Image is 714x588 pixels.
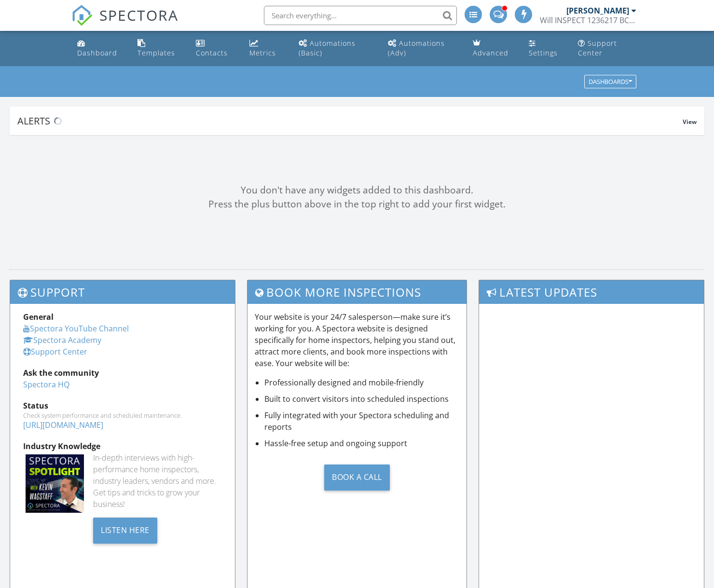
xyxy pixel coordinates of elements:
div: Settings [529,48,558,57]
div: Support Center [578,39,617,57]
button: Dashboards [584,75,636,89]
div: Templates [137,48,175,57]
a: SPECTORA [71,13,178,33]
div: Book a Call [324,465,390,491]
a: Dashboard [73,35,126,62]
div: Dashboards [589,79,632,85]
div: You don't have any widgets added to this dashboard. [10,183,704,197]
div: Status [23,400,222,411]
a: Templates [134,35,184,62]
input: Search everything... [264,6,457,25]
a: Contacts [192,35,238,62]
div: Industry Knowledge [23,440,222,452]
div: In-depth interviews with high-performance home inspectors, industry leaders, vendors and more. Ge... [93,452,222,510]
a: Metrics [246,35,287,62]
div: Metrics [249,48,276,57]
div: Check system performance and scheduled maintenance. [23,411,222,419]
a: Spectora YouTube Channel [23,323,129,334]
a: Advanced [469,35,517,62]
li: Hassle-free setup and ongoing support [264,438,459,449]
li: Built to convert visitors into scheduled inspections [264,393,459,405]
span: View [683,118,697,126]
div: Advanced [473,48,508,57]
a: Listen Here [93,524,157,535]
div: Listen Here [93,518,157,544]
a: Spectora Academy [23,335,101,345]
a: [URL][DOMAIN_NAME] [23,420,103,430]
div: Press the plus button above in the top right to add your first widget. [10,197,704,211]
a: Settings [525,35,567,62]
div: Dashboard [77,48,117,57]
span: SPECTORA [99,5,178,25]
a: Spectora HQ [23,379,69,390]
div: Alerts [17,114,683,127]
div: Ask the community [23,367,222,379]
a: Book a Call [255,457,459,498]
h3: Support [10,280,235,304]
strong: General [23,312,54,322]
h3: Book More Inspections [247,280,467,304]
li: Fully integrated with your Spectora scheduling and reports [264,410,459,433]
img: The Best Home Inspection Software - Spectora [71,5,93,26]
div: Automations (Basic) [299,39,356,57]
a: Automations (Basic) [295,35,376,62]
img: Spectoraspolightmain [26,454,84,513]
div: Will INSPECT 1236217 BC LTD [540,15,636,25]
a: Support Center [23,346,87,357]
li: Professionally designed and mobile-friendly [264,377,459,388]
a: Automations (Advanced) [384,35,461,62]
a: Support Center [574,35,641,62]
div: Contacts [196,48,228,57]
p: Your website is your 24/7 salesperson—make sure it’s working for you. A Spectora website is desig... [255,311,459,369]
h3: Latest Updates [479,280,704,304]
div: [PERSON_NAME] [566,6,629,15]
div: Automations (Adv) [388,39,445,57]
